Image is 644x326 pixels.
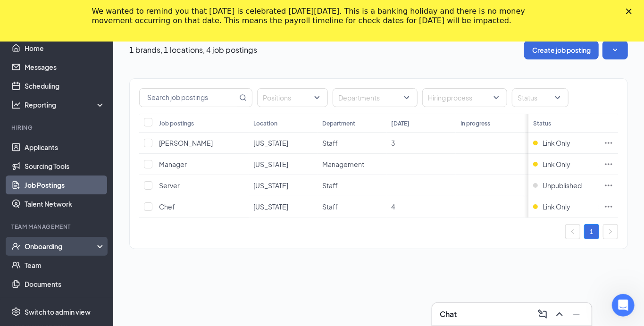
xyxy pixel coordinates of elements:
[604,138,613,148] svg: Ellipses
[159,202,175,211] span: Chef
[11,307,21,317] svg: Settings
[528,114,599,133] th: Status
[249,175,318,196] td: New York
[129,45,257,55] p: 1 brands, 1 locations, 4 job postings
[392,139,395,147] span: 3
[140,89,237,107] input: Search job postings
[159,160,187,168] span: Manager
[569,307,584,322] button: Minimize
[537,309,548,320] svg: ComposeMessage
[543,159,570,169] span: Link Only
[318,154,386,175] td: Management
[585,225,599,239] a: 1
[552,307,567,322] button: ChevronUp
[25,242,97,251] div: Onboarding
[253,139,288,147] span: [US_STATE]
[159,119,194,127] div: Job postings
[249,154,318,175] td: New York
[543,181,582,190] span: Unpublished
[604,202,613,211] svg: Ellipses
[565,224,580,239] li: Previous Page
[253,160,288,168] span: [US_STATE]
[25,194,105,213] a: Talent Network
[322,160,364,168] span: Management
[392,202,395,211] span: 4
[543,202,570,211] span: Link Only
[603,224,618,239] button: right
[249,133,318,154] td: New York
[565,224,580,239] button: left
[253,119,277,127] div: Location
[535,307,550,322] button: ComposeMessage
[25,275,105,293] a: Documents
[387,114,456,133] th: [DATE]
[554,309,565,320] svg: ChevronUp
[604,159,613,169] svg: Ellipses
[604,181,613,190] svg: Ellipses
[159,139,213,147] span: [PERSON_NAME]
[25,138,105,157] a: Applicants
[25,100,106,109] div: Reporting
[25,58,105,76] a: Messages
[25,256,105,275] a: Team
[253,202,288,211] span: [US_STATE]
[159,181,180,190] span: Server
[322,202,338,211] span: Staff
[25,39,105,58] a: Home
[92,7,537,25] div: We wanted to remind you that [DATE] is celebrated [DATE][DATE]. This is a banking holiday and the...
[570,229,576,234] span: left
[11,242,21,251] svg: UserCheck
[318,175,386,196] td: Staff
[524,41,599,59] button: Create job posting
[318,133,386,154] td: Staff
[25,176,105,194] a: Job Postings
[322,181,338,190] span: Staff
[318,196,386,217] td: Staff
[25,157,105,176] a: Sourcing Tools
[525,114,594,133] th: Hired
[11,100,21,109] svg: Analysis
[249,196,318,217] td: New York
[603,224,618,239] li: Next Page
[239,94,247,101] svg: MagnifyingGlass
[25,293,105,312] a: Surveys
[584,224,599,239] li: 1
[612,294,635,317] iframe: Intercom live chat
[602,41,628,59] button: SmallChevronDown
[571,309,582,320] svg: Minimize
[456,114,525,133] th: In progress
[11,223,103,231] div: Team Management
[626,8,636,14] div: Close
[253,181,288,190] span: [US_STATE]
[322,139,338,147] span: Staff
[25,307,91,317] div: Switch to admin view
[440,309,457,319] h3: Chat
[611,45,620,55] svg: SmallChevronDown
[322,119,355,127] div: Department
[11,124,103,132] div: Hiring
[25,76,105,95] a: Scheduling
[608,229,613,234] span: right
[543,138,570,148] span: Link Only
